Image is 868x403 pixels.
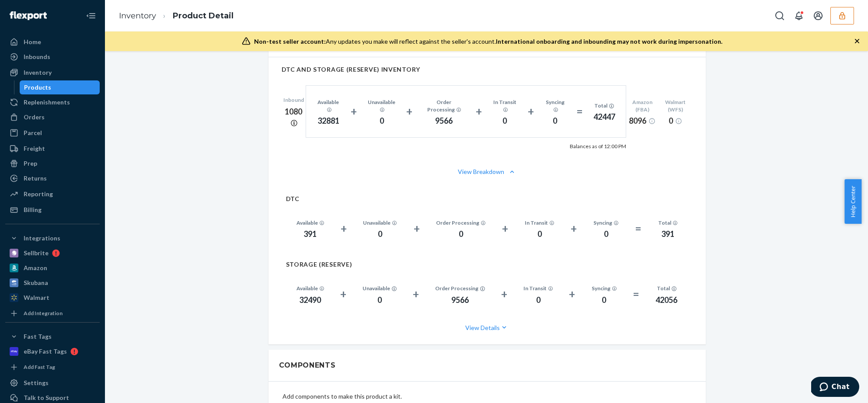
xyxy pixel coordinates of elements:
[317,98,340,113] div: Available
[286,195,688,202] h2: DTC
[363,229,397,240] div: 0
[351,104,357,119] div: +
[5,308,100,319] a: Add Integration
[592,295,617,306] div: 0
[24,52,50,61] div: Inbounds
[173,11,234,21] a: Product Detail
[367,98,396,113] div: Unavailable
[413,286,419,302] div: +
[790,7,808,24] button: Open notifications
[626,98,659,113] div: Amazon (FBA)
[570,143,626,150] p: Balances as of 12:00 PM
[435,285,485,292] div: Order Processing
[414,221,420,236] div: +
[24,113,45,122] div: Orders
[341,221,347,236] div: +
[435,295,485,306] div: 9566
[501,286,507,302] div: +
[5,344,100,358] a: eBay Fast Tags
[24,144,45,153] div: Freight
[5,35,100,49] a: Home
[525,219,554,226] div: In Transit
[593,229,619,240] div: 0
[5,291,100,305] a: Walmart
[24,264,47,272] div: Amazon
[626,115,659,127] div: 8096
[24,293,49,302] div: Walmart
[82,7,100,24] button: Close Navigation
[24,379,49,387] div: Settings
[24,234,60,243] div: Integrations
[544,98,566,113] div: Syncing
[571,221,577,236] div: +
[317,115,340,127] div: 32881
[5,203,100,217] a: Billing
[10,11,47,20] img: Flexport logo
[593,102,615,109] div: Total
[5,276,100,290] a: Skubana
[24,159,37,168] div: Prep
[593,111,615,123] div: 42447
[254,37,722,46] div: Any updates you make will reflect against the seller's account.
[24,205,42,214] div: Billing
[24,129,42,137] div: Parcel
[771,7,788,24] button: Open Search Box
[24,309,63,317] div: Add Integration
[492,98,517,113] div: In Transit
[20,80,100,94] a: Products
[363,295,397,306] div: 0
[844,179,861,224] button: Help Center
[5,330,100,344] button: Fast Tags
[496,38,722,45] span: International onboarding and inbounding may not work during impersonation.
[593,219,619,226] div: Syncing
[5,110,100,124] a: Orders
[406,104,412,119] div: +
[492,115,517,127] div: 0
[423,115,465,127] div: 9566
[286,316,688,339] button: View Details
[24,249,49,257] div: Sellbrite
[5,156,100,170] a: Prep
[658,219,678,226] div: Total
[296,219,324,226] div: Available
[24,190,53,198] div: Reporting
[5,126,100,140] a: Parcel
[635,221,641,236] div: =
[5,231,100,245] button: Integrations
[659,98,693,113] div: Walmart (WFS)
[5,50,100,64] a: Inbounds
[282,167,693,176] button: View Breakdown
[5,66,100,80] a: Inventory
[279,360,336,371] h2: Components
[658,229,678,240] div: 391
[523,285,553,292] div: In Transit
[24,393,69,402] div: Talk to Support
[254,38,326,45] span: Non-test seller account:
[5,376,100,390] a: Settings
[544,115,566,127] div: 0
[476,104,482,119] div: +
[436,229,486,240] div: 0
[296,295,324,306] div: 32490
[528,104,534,119] div: +
[5,142,100,156] a: Freight
[24,278,48,287] div: Skubana
[809,7,827,24] button: Open account menu
[5,362,100,372] a: Add Fast Tag
[5,95,100,109] a: Replenishments
[24,68,52,77] div: Inventory
[423,98,465,113] div: Order Processing
[24,174,47,183] div: Returns
[340,286,346,302] div: +
[24,363,55,371] div: Add Fast Tag
[5,261,100,275] a: Amazon
[282,66,693,73] h2: DTC AND STORAGE (RESERVE) INVENTORY
[523,295,553,306] div: 0
[286,261,688,268] h2: STORAGE (RESERVE)
[296,285,324,292] div: Available
[363,219,397,226] div: Unavailable
[367,115,396,127] div: 0
[112,3,241,29] ol: breadcrumbs
[282,106,306,129] div: 1080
